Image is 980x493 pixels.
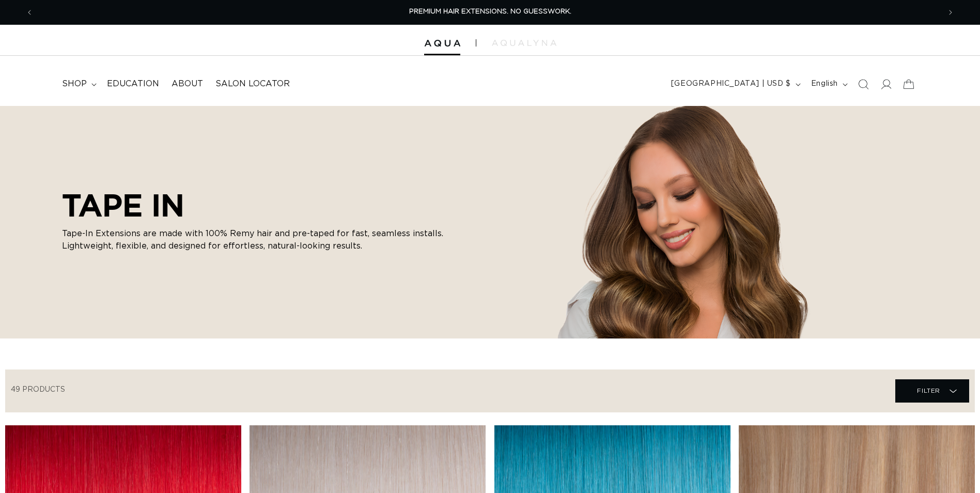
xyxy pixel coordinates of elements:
summary: shop [56,72,101,96]
span: PREMIUM HAIR EXTENSIONS. NO GUESSWORK. [409,8,571,15]
button: English [805,74,852,94]
summary: Filter [895,379,969,403]
button: [GEOGRAPHIC_DATA] | USD $ [665,74,805,94]
button: Previous announcement [18,3,41,22]
span: shop [62,79,87,89]
h2: TAPE IN [62,187,455,223]
a: About [165,72,209,96]
span: Education [107,79,159,89]
a: Education [101,72,165,96]
a: Salon Locator [209,72,296,96]
button: Next announcement [939,3,962,22]
span: English [811,79,838,89]
img: Aqua Hair Extensions [424,40,460,47]
img: aqualyna.com [492,40,556,46]
span: About [172,79,203,89]
p: Tape-In Extensions are made with 100% Remy hair and pre-taped for fast, seamless installs. Lightw... [62,227,455,252]
span: Filter [917,381,940,400]
span: Salon Locator [215,79,290,89]
summary: Search [852,73,875,96]
span: 49 products [11,386,65,393]
span: [GEOGRAPHIC_DATA] | USD $ [671,79,791,89]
